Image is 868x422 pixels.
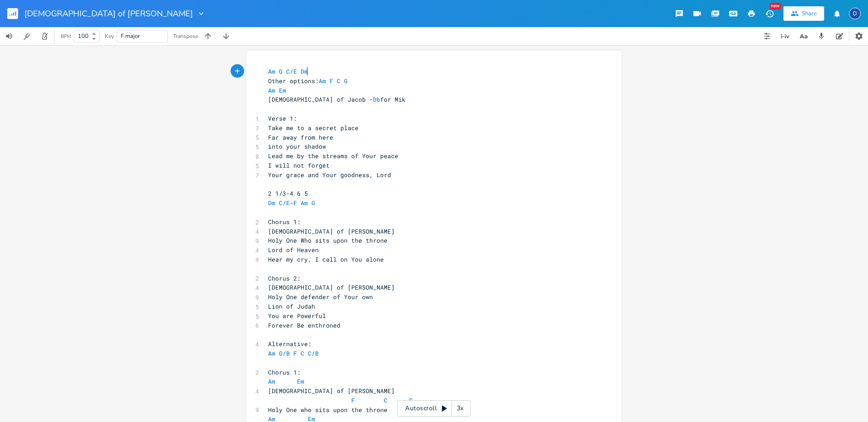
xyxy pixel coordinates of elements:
[397,400,471,417] div: Autoscroll
[268,246,319,254] span: Lord of Heaven
[268,133,333,141] span: Far away from here
[293,199,297,207] span: F
[268,283,395,291] span: [DEMOGRAPHIC_DATA] of [PERSON_NAME]
[268,189,308,197] span: 2 1/3-4 6 5
[268,199,275,207] span: Dm
[268,161,330,169] span: I will not forget
[297,377,304,385] span: Em
[268,67,275,75] span: Am
[268,312,326,320] span: You are Powerful
[121,32,140,40] span: F major
[268,124,359,132] span: Take me to a secret place
[268,377,275,385] span: Am
[105,33,114,39] div: Key
[268,171,391,179] span: Your grace and Your goodness, Lord
[268,77,348,85] span: Other options:
[330,77,333,85] span: F
[409,396,413,404] span: G
[268,349,275,357] span: Am
[279,349,290,357] span: G/B
[24,9,193,18] span: [DEMOGRAPHIC_DATA] of [PERSON_NAME]
[279,86,286,94] span: Em
[293,349,297,357] span: F
[268,406,387,414] span: Holy One who sits upon the throne
[760,5,778,22] button: New
[373,95,380,103] span: Db
[301,349,304,357] span: C
[351,396,355,404] span: F
[384,396,387,404] span: C
[268,114,297,122] span: Verse 1:
[279,67,283,75] span: G
[308,349,319,357] span: C/B
[268,293,373,301] span: Holy One defender of Your own
[301,199,308,207] span: Am
[268,387,395,395] span: [DEMOGRAPHIC_DATA] of [PERSON_NAME]
[319,77,326,85] span: Am
[268,152,398,160] span: Lead me by the streams of Your peace
[268,142,326,150] span: into your shadow
[344,77,348,85] span: G
[173,33,198,39] div: Transpose
[268,236,387,244] span: Holy One Who sits upon the throne
[337,77,340,85] span: C
[268,218,301,226] span: Chorus 1:
[301,67,308,75] span: Dm
[268,227,395,235] span: [DEMOGRAPHIC_DATA] of [PERSON_NAME]
[311,199,315,207] span: G
[268,255,384,263] span: Hear my cry, I call on You alone
[268,274,301,282] span: Chorus 2:
[286,67,297,75] span: C/E
[769,3,781,9] div: New
[849,8,861,19] div: David Jones
[452,400,468,417] div: 3x
[268,86,275,94] span: Am
[279,199,290,207] span: C/E
[61,34,71,39] div: BPM
[849,3,861,24] button: D
[783,6,824,21] button: Share
[268,321,340,329] span: Forever Be enthroned
[268,199,315,207] span: -
[802,9,817,18] div: Share
[268,302,315,310] span: Lion of Judah
[268,95,406,103] span: [DEMOGRAPHIC_DATA] of Jacob - for Mik
[268,368,301,376] span: Chorus 1:
[268,340,311,348] span: Alternative:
